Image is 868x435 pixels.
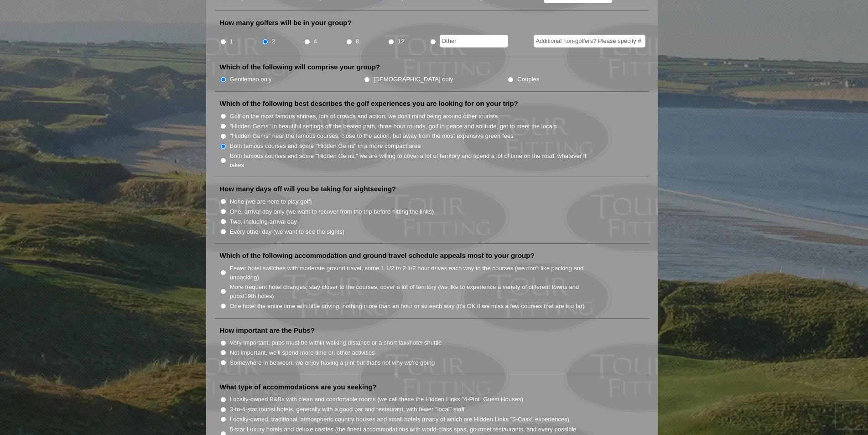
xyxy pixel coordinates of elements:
[230,152,597,169] label: Both famous courses and some "Hidden Gems," we are willing to cover a lot of territory and spend ...
[220,63,380,72] label: Which of the following will comprise your group?
[230,122,557,131] label: "Hidden Gems" in beautiful settings off the beaten path, three hour rounds, golf in peace and sol...
[272,37,275,46] label: 2
[534,35,645,47] input: Additional non-golfers? Please specify #
[220,326,315,335] label: How important are the Pubs?
[220,251,535,260] label: Which of the following accommodation and ground travel schedule appeals most to your group?
[230,207,434,216] label: One, arrival day only (we want to recover from the trip before hitting the links)
[220,99,518,108] label: Which of the following best describes the golf experiences you are looking for on your trip?
[230,395,523,404] label: Locally-owned B&Bs with clean and comfortable rooms (we call these the Hidden Links "4-Pint" Gues...
[230,283,597,300] label: More frequent hotel changes, stay closer to the courses, cover a lot of territory (we like to exp...
[230,142,421,151] label: Both famous courses and some "Hidden Gems" in a more compact area
[230,217,297,226] label: Two, including arrival day
[230,405,465,414] label: 3-to-4-star tourist hotels, generally with a good bar and restaurant, with fewer "local" staff
[230,358,435,367] label: Somewhere in between, we enjoy having a pint but that's not why we're going
[374,75,453,84] label: [DEMOGRAPHIC_DATA] only
[230,302,585,311] label: One hotel the entire time with little driving, nothing more than an hour or so each way (it’s OK ...
[230,348,375,357] label: Not important, we'll spend more time on other activities
[517,75,539,84] label: Couples
[230,197,312,206] label: None (we are here to play golf)
[314,37,317,46] label: 4
[230,264,597,282] label: Fewer hotel switches with moderate ground travel, some 1 1/2 to 2 1/2 hour drives each way to the...
[230,75,272,84] label: Gentlemen only
[230,112,498,121] label: Golf on the most famous shrines, lots of crowds and action, we don't mind being around other tour...
[356,37,359,46] label: 8
[230,338,442,347] label: Very important, pubs must be within walking distance or a short taxi/hotel shuttle
[440,35,508,47] input: Other
[220,184,396,194] label: How many days off will you be taking for sightseeing?
[220,383,377,392] label: What type of accommodations are you seeking?
[230,415,570,424] label: Locally-owned, traditional, atmospheric country houses and small hotels (many of which are Hidden...
[220,18,352,27] label: How many golfers will be in your group?
[230,227,344,236] label: Every other day (we want to see the sights)
[230,131,514,141] label: "Hidden Gems" near the famous courses, close to the action, but away from the most expensive gree...
[398,37,405,46] label: 12
[230,37,233,46] label: 1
